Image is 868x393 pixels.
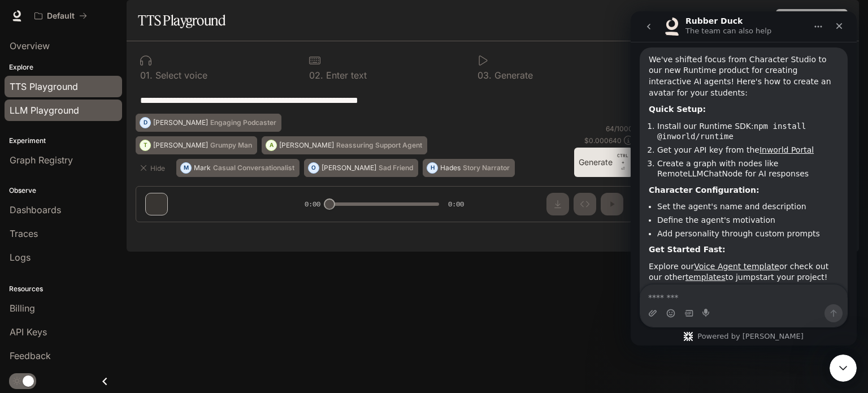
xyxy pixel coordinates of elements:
[210,142,252,149] p: Grumpy Man
[309,71,323,80] p: 0 2 .
[136,159,172,177] button: Hide
[729,9,767,32] a: Docs
[153,142,208,149] p: [PERSON_NAME]
[153,119,208,126] p: [PERSON_NAME]
[47,11,75,21] p: Default
[617,152,628,172] p: ⏎
[140,114,150,132] div: D
[181,159,191,177] div: M
[136,114,281,132] button: D[PERSON_NAME]Engaging Podcaster
[463,165,510,171] p: Story Narrator
[336,142,422,149] p: Reassuring Support Agent
[279,142,334,149] p: [PERSON_NAME]
[210,119,276,126] p: Engaging Podcaster
[427,159,437,177] div: H
[776,9,848,32] button: Clone Voice
[176,159,300,177] button: MMarkCasual Conversationalist
[138,9,225,32] h1: TTS Playground
[194,165,211,171] p: Mark
[492,71,533,80] p: Generate
[262,136,427,154] button: A[PERSON_NAME]Reassuring Support Agent
[136,136,257,154] button: T[PERSON_NAME]Grumpy Man
[323,71,367,80] p: Enter text
[478,71,492,80] p: 0 3 .
[617,152,628,166] p: CTRL +
[29,5,92,27] button: All workspaces
[266,136,276,154] div: A
[213,165,294,171] p: Casual Conversationalist
[830,355,857,382] iframe: Intercom live chat
[153,71,207,80] p: Select voice
[440,165,461,171] p: Hades
[140,136,150,154] div: T
[322,165,376,171] p: [PERSON_NAME]
[584,136,622,145] p: $ 0.000640
[631,11,857,346] iframe: Intercom live chat
[309,159,319,177] div: O
[304,159,418,177] button: O[PERSON_NAME]Sad Friend
[379,165,413,171] p: Sad Friend
[423,159,515,177] button: HHadesStory Narrator
[606,124,633,133] p: 64 / 1000
[140,71,153,80] p: 0 1 .
[574,148,633,177] button: GenerateCTRL +⏎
